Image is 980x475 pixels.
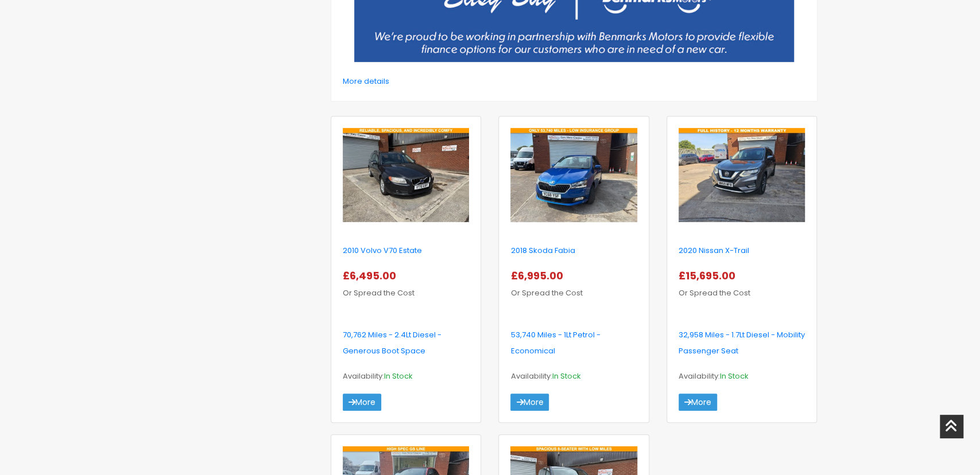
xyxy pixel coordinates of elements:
p: Or Spread the Cost [679,268,805,301]
a: More details [343,76,389,87]
p: Availability: [679,368,805,384]
span: In Stock [552,371,580,381]
a: More [679,394,717,411]
span: In Stock [384,371,413,381]
img: 2010-volvo-v70-estate [343,128,469,222]
span: £6,495.00 [343,268,401,283]
a: £15,695.00 [679,271,740,282]
p: Availability: [343,368,469,384]
span: £6,995.00 [510,268,567,283]
p: Or Spread the Cost [343,268,469,301]
span: In Stock [720,371,749,381]
p: Or Spread the Cost [510,268,637,301]
p: Availability: [510,368,637,384]
p: 70,762 Miles - 2.4Lt Diesel - Generous Boot Space [343,327,469,359]
a: £6,995.00 [510,271,567,282]
img: 2018-skoda-fabia [510,128,637,222]
a: £6,495.00 [343,271,401,282]
span: £15,695.00 [679,268,740,283]
a: More [343,394,381,411]
img: 2020-nissan-x-trail [679,128,805,222]
p: 53,740 Miles - 1Lt Petrol - Economical [510,327,637,359]
a: 2020 Nissan X-Trail [679,245,749,256]
a: 2010 Volvo V70 Estate [343,245,422,256]
a: More [510,394,549,411]
p: 32,958 Miles - 1.7Lt Diesel - Mobility Passenger Seat [679,327,805,359]
a: 2018 Skoda Fabia [510,245,575,256]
